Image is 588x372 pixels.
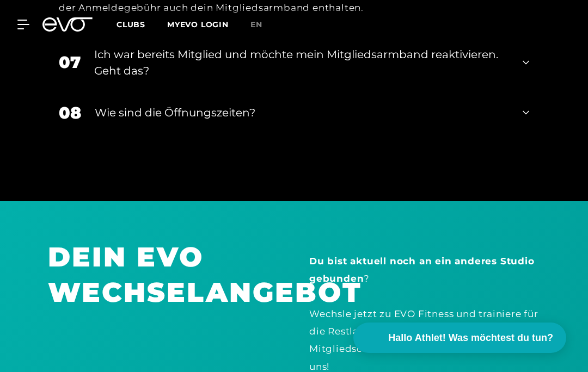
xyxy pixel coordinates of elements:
[167,20,229,29] a: MYEVO LOGIN
[353,323,566,353] button: Hallo Athlet! Was möchtest du tun?
[59,101,81,125] div: 08
[95,104,509,121] div: Wie sind die Öffnungszeiten?
[250,20,262,29] span: en
[117,19,167,29] a: Clubs
[309,256,535,284] strong: Du bist aktuell noch an ein anderes Studio gebunden
[59,50,81,75] div: 07
[48,239,279,310] h1: DEIN EVO WECHSELANGEBOT
[388,331,553,345] span: Hallo Athlet! Was möchtest du tun?
[94,46,509,79] div: Ich war bereits Mitglied und möchte mein Mitgliedsarmband reaktivieren. Geht das?
[117,20,145,29] span: Clubs
[250,18,275,31] a: en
